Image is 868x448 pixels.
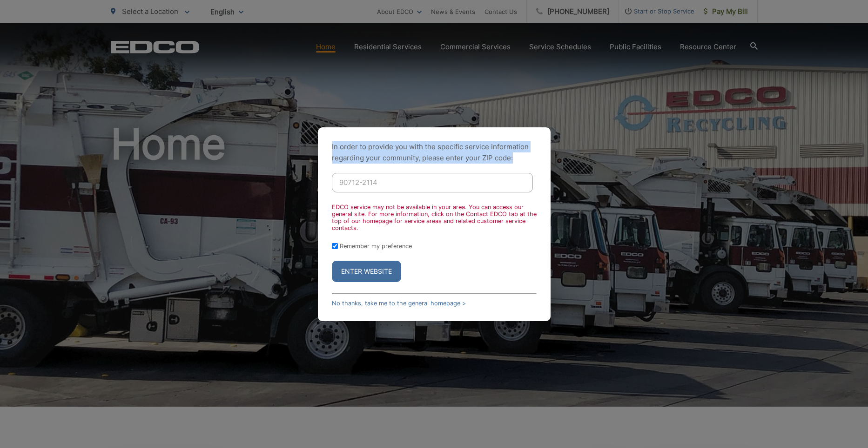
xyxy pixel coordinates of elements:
div: EDCO service may not be available in your area. You can access our general site. For more informa... [332,204,537,231]
label: Remember my preference [340,243,412,250]
a: No thanks, take me to the general homepage > [332,300,466,307]
button: Enter Website [332,261,401,282]
input: Enter ZIP Code [332,173,533,192]
p: In order to provide you with the specific service information regarding your community, please en... [332,141,537,164]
